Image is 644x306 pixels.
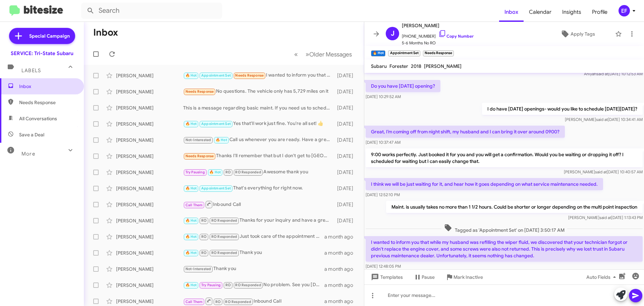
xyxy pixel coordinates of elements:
[371,50,385,56] small: 🔥 Hot
[568,215,643,220] span: [PERSON_NAME] [DATE] 1:13:43 PM
[116,104,183,111] div: [PERSON_NAME]
[386,201,643,213] p: Maint. is usually takes no more than 1 1/2 hours. Could be shorter or longer depending on the mul...
[334,121,359,127] div: [DATE]
[334,137,359,143] div: [DATE]
[438,34,474,39] a: Copy Number
[209,170,221,174] span: 🔥 Hot
[211,234,237,239] span: RO Responded
[183,104,334,111] div: This is a message regarding basic maint. If you need us to schedule an appointment, let me know. ...
[366,80,440,92] p: Do you have [DATE] opening?
[11,50,73,57] div: SERVICE: Tri-State Subaru
[225,170,231,174] span: RO
[19,115,57,122] span: All Conversations
[334,153,359,160] div: [DATE]
[116,153,183,160] div: [PERSON_NAME]
[21,151,35,157] span: More
[215,300,221,304] span: RO
[324,282,359,289] div: a month ago
[183,120,334,128] div: Yes that'll work just fine. You're all set! 👍
[116,72,183,79] div: [PERSON_NAME]
[364,271,408,283] button: Templates
[334,201,359,208] div: [DATE]
[183,281,324,289] div: No problem. See you [DATE].
[116,217,183,224] div: [PERSON_NAME]
[366,148,643,167] p: 9:00 works perfectly. Just booked it for you and you will get a confirmation. Would you be waitin...
[499,2,524,22] a: Inbox
[306,50,309,58] span: »
[571,28,595,40] span: Apply Tags
[216,138,227,142] span: 🔥 Hot
[116,233,183,240] div: [PERSON_NAME]
[29,33,70,39] span: Special Campaign
[19,99,76,106] span: Needs Response
[183,249,324,257] div: Thank you
[19,131,44,138] span: Save a Deal
[9,28,75,44] a: Special Campaign
[183,297,324,305] div: Inbound Call
[524,2,557,22] a: Calendar
[116,282,183,289] div: [PERSON_NAME]
[389,63,408,69] span: Forester
[116,137,183,143] div: [PERSON_NAME]
[185,251,197,255] span: 🔥 Hot
[183,88,334,95] div: No questions. The vehicle only has 5,729 miles on it
[422,271,435,283] span: Pause
[116,121,183,127] div: [PERSON_NAME]
[116,88,183,95] div: [PERSON_NAME]
[424,63,462,69] span: [PERSON_NAME]
[183,233,324,241] div: Just took care of the appointment for you and have a nice week. [PERSON_NAME]
[584,71,643,76] span: Aniyah [DATE] 10:12:53 AM
[324,298,359,305] div: a month ago
[183,136,334,144] div: Call us whenever you are ready. Have a great day!
[586,271,619,283] span: Auto Fields
[183,217,334,224] div: Thanks for your inquiry and have a great weekend. [PERSON_NAME]
[543,28,612,40] button: Apply Tags
[371,63,387,69] span: Subaru
[370,271,403,283] span: Templates
[324,266,359,272] div: a month ago
[411,63,421,69] span: 2018
[613,5,637,16] button: EF
[185,186,197,190] span: 🔥 Hot
[599,215,611,220] span: said at
[201,122,231,126] span: Appointment Set
[402,21,474,30] span: [PERSON_NAME]
[388,50,420,56] small: Appointment Set
[334,217,359,224] div: [DATE]
[116,185,183,192] div: [PERSON_NAME]
[402,30,474,40] span: [PHONE_NUMBER]
[366,140,400,145] span: [DATE] 10:37:47 AM
[235,170,261,174] span: RO Responded
[185,267,211,271] span: Not-Interested
[366,192,400,197] span: [DATE] 12:52:10 PM
[185,138,211,142] span: Not-Interested
[185,122,197,126] span: 🔥 Hot
[302,47,356,61] button: Next
[366,94,401,99] span: [DATE] 10:29:52 AM
[185,300,203,304] span: Call Them
[201,186,231,190] span: Appointment Set
[619,5,630,16] div: EF
[183,200,334,209] div: Inbound Call
[183,184,334,192] div: That's everything for right now.
[185,203,203,207] span: Call Them
[185,170,205,174] span: Try Pausing
[93,27,118,38] h1: Inbox
[482,103,643,115] p: I do have [DATE] openings- would you like to schedule [DATE][DATE]?
[201,73,231,78] span: Appointment Set
[366,178,603,190] p: I think we will be just waiting for it, and hear how it goes depending on what service maintenanc...
[201,234,207,239] span: RO
[587,2,613,22] a: Profile
[201,283,221,287] span: Try Pausing
[225,283,231,287] span: RO
[564,169,643,174] span: [PERSON_NAME] [DATE] 10:40:57 AM
[391,28,394,39] span: J
[21,68,41,74] span: Labels
[201,251,207,255] span: RO
[557,2,587,22] span: Insights
[116,201,183,208] div: [PERSON_NAME]
[185,154,214,158] span: Needs Response
[81,3,222,19] input: Search
[324,250,359,256] div: a month ago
